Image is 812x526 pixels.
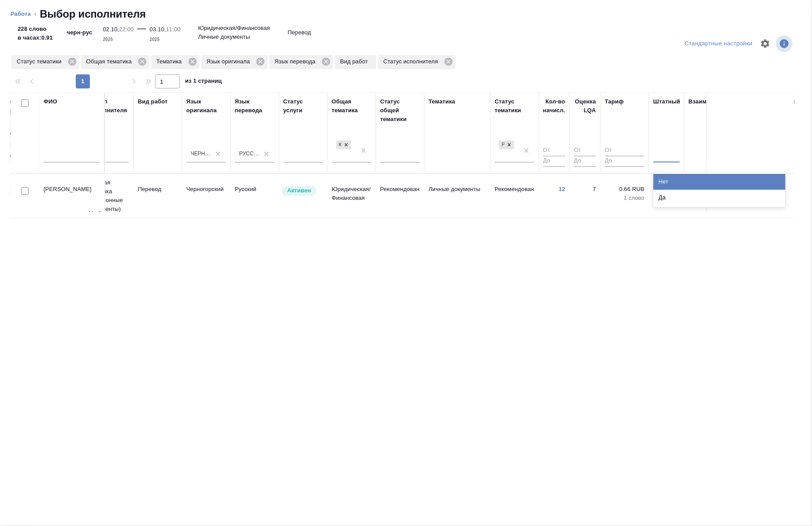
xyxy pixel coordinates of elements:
[207,57,253,66] p: Язык оригинала
[383,57,441,66] p: Статус исполнителя
[138,97,168,106] div: Вид работ
[201,55,268,69] div: Язык оригинала
[138,185,178,194] p: Перевод
[85,174,133,218] td: Прямая загрузка (шаблонные документы)
[269,55,333,69] div: Язык перевода
[498,140,515,151] div: Рекомендован
[327,180,376,211] td: Юридическая/Финансовая
[185,76,222,88] span: из 1 страниц
[150,26,166,33] p: 03.10,
[156,57,185,66] p: Тематика
[605,185,645,194] p: 0.66 RUB
[605,194,645,202] p: 1 слово
[653,97,680,106] div: Штатный
[81,55,149,69] div: Общая тематика
[543,97,565,115] div: Кол-во начисл.
[186,97,226,115] div: Язык оригинала
[653,174,786,190] div: Нет
[198,24,270,33] p: Юридическая/Финансовая
[499,140,504,150] div: Рекомендован
[378,55,456,69] div: Статус исполнителя
[89,97,129,115] div: Отдел исполнителя
[182,180,230,211] td: Черногорский
[653,190,786,206] div: Да
[689,97,795,106] div: Взаимодействие и доп. информация
[376,180,424,211] td: Рекомендован
[40,7,146,21] h2: Выбор исполнителя
[11,55,79,69] div: Статус тематики
[137,21,146,44] div: —
[86,57,135,66] p: Общая тематика
[574,97,596,115] div: Оценка LQA
[235,97,274,115] div: Язык перевода
[11,11,31,17] a: Работа
[380,97,420,124] div: Статус общей тематики
[574,156,596,167] input: До
[682,37,755,51] div: split button
[543,145,565,156] input: От
[287,186,311,195] p: Активен
[605,97,624,106] div: Тариф
[21,187,29,195] input: Выбери исполнителей, чтобы отправить приглашение на работу
[17,57,65,66] p: Статус тематики
[755,33,776,54] span: Настроить таблицу
[18,25,53,33] p: 228 слово
[283,97,323,115] div: Статус услуги
[490,180,539,211] td: Рекомендован
[166,26,181,33] p: 11:00
[274,57,319,66] p: Язык перевода
[151,55,200,69] div: Тематика
[34,10,36,18] li: ‹
[11,7,801,21] nav: breadcrumb
[429,185,486,194] p: Личные документы
[429,97,455,106] div: Тематика
[239,150,260,158] div: Русский
[649,180,684,211] td: Да
[39,180,105,211] td: [PERSON_NAME]
[230,180,279,211] td: Русский
[103,26,119,33] p: 02.10,
[776,35,794,52] span: Посмотреть информацию
[336,140,341,150] div: Юридическая/Финансовая
[288,28,311,37] p: Перевод
[605,156,645,167] input: До
[574,145,596,156] input: От
[559,186,565,192] a: 12
[332,97,371,115] div: Общая тематика
[340,57,371,66] p: Вид работ
[605,145,645,156] input: От
[119,26,133,33] p: 22:00
[191,150,211,158] div: Черногорский
[495,97,534,115] div: Статус тематики
[335,140,352,151] div: Юридическая/Финансовая
[543,156,565,167] input: До
[44,97,57,106] div: ФИО
[570,180,601,211] td: 7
